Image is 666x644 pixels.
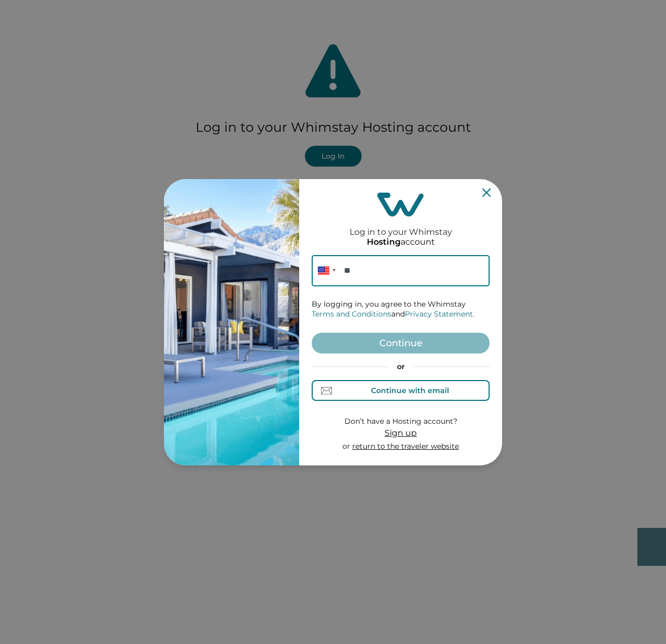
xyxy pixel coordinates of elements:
[164,179,299,465] img: auth-banner
[312,380,490,401] button: Continue with email
[342,441,459,452] p: or
[342,416,459,427] p: Don’t have a Hosting account?
[312,299,490,320] p: By logging in, you agree to the Whimstay and
[352,441,459,451] a: return to the traveler website
[482,188,491,197] button: Close
[312,255,339,286] div: United States: + 1
[405,309,475,319] a: Privacy Statement.
[371,386,449,395] div: Continue with email
[350,217,452,237] h2: Log in to your Whimstay
[312,362,490,372] p: or
[385,428,417,438] span: Sign up
[367,237,401,247] p: Hosting
[367,237,435,247] p: account
[312,333,490,353] button: Continue
[312,309,391,319] a: Terms and Conditions
[377,193,424,217] img: login-logo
